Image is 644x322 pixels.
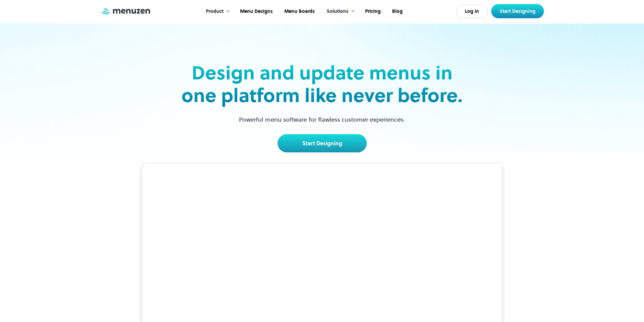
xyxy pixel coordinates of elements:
[231,115,413,124] p: Powerful menu software for flawless customer experiences.
[199,1,234,22] div: Product
[234,1,278,22] a: Menu Designs
[180,61,465,107] h2: Design and update menus in one platform like never before.
[359,1,386,22] a: Pricing
[491,4,544,18] a: Start Designing
[320,1,359,22] div: Solutions
[456,5,488,18] a: Log In
[386,1,408,22] a: Blog
[206,8,223,15] div: Product
[278,134,367,152] a: Start Designing
[327,8,349,15] div: Solutions
[278,1,320,22] a: Menu Boards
